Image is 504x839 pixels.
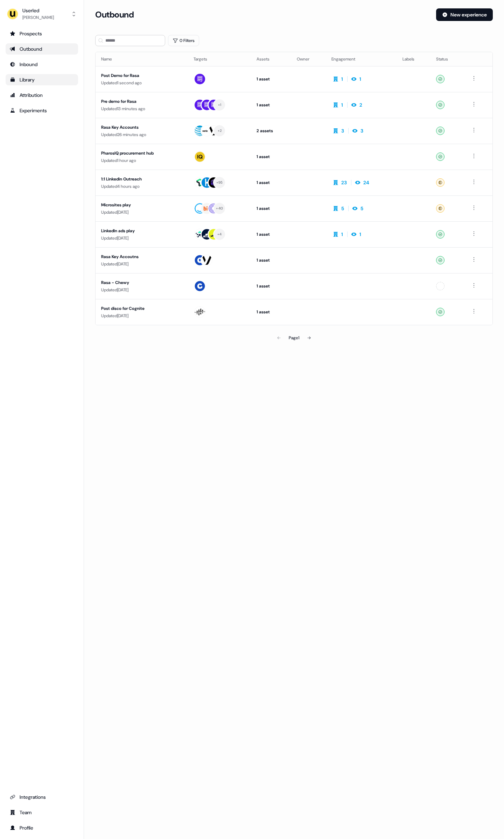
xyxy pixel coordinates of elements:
div: Inbound [10,61,74,68]
div: Updated [DATE] [101,209,182,216]
div: Updated 26 minutes ago [101,131,182,138]
div: Updated [DATE] [101,235,182,242]
button: Userled[PERSON_NAME] [6,6,78,22]
th: Owner [291,52,326,66]
a: Go to outbound experience [6,43,78,55]
button: New experience [436,8,493,21]
div: Updated 4 hours ago [101,183,182,190]
div: Page 1 [289,334,299,341]
div: 1 asset [257,76,286,83]
div: 1 asset [257,101,286,108]
div: Post Demo for Rasa [101,72,182,79]
div: Updated [DATE] [101,261,182,268]
div: Prospects [10,30,74,37]
div: + 40 [216,205,223,212]
div: Integrations [10,794,74,801]
div: Outbound [10,45,74,52]
th: Name [96,52,188,66]
th: Labels [397,52,430,66]
div: 1:1 Linkedin Outreach [101,176,182,183]
div: + 1 [218,102,222,108]
div: Updated 13 minutes ago [101,105,182,112]
div: [PERSON_NAME] [22,14,54,21]
div: Microsites play [101,201,182,208]
div: 5 [341,205,344,212]
th: Targets [188,52,251,66]
div: Updated 1 hour ago [101,157,182,164]
div: PharosIQ procurement hub [101,150,182,157]
th: Status [430,52,464,66]
div: + 4 [217,231,222,237]
div: 2 [359,101,362,108]
div: Profile [10,824,74,831]
div: 1 [359,231,361,238]
div: 1 asset [257,205,286,212]
a: Go to experiments [6,105,78,116]
div: Pre demo for Rasa [101,98,182,105]
div: 1 [341,101,343,108]
a: Go to templates [6,74,78,85]
div: 3 [341,127,344,134]
div: 5 [360,205,363,212]
button: 0 Filters [168,35,199,46]
div: 1 asset [257,257,286,264]
a: Go to Inbound [6,59,78,70]
a: Go to team [6,807,78,818]
div: Rasa - Chewy [101,279,182,286]
h3: Outbound [95,9,134,20]
div: Team [10,809,74,816]
th: Assets [251,52,291,66]
div: Attribution [10,92,74,99]
div: Updated [DATE] [101,312,182,319]
a: Go to attribution [6,90,78,101]
div: Rasa Key Accounts [101,124,182,131]
div: Userled [22,7,54,14]
div: Library [10,76,74,83]
a: Go to profile [6,822,78,833]
div: 1 [341,76,343,83]
div: 1 asset [257,308,286,315]
div: + 95 [216,179,223,186]
div: Updated [DATE] [101,286,182,293]
div: + 2 [218,128,222,134]
div: 24 [363,179,369,186]
div: 23 [341,179,347,186]
div: 1 [359,76,361,83]
div: LinkedIn ads play [101,227,182,234]
div: Post disco for Cognite [101,305,182,312]
div: 1 asset [257,283,286,290]
a: Go to integrations [6,791,78,803]
div: 1 asset [257,179,286,186]
div: 2 assets [257,127,286,134]
div: Updated 1 second ago [101,79,182,86]
div: Experiments [10,107,74,114]
a: Go to prospects [6,28,78,39]
div: 1 [341,231,343,238]
div: 3 [360,127,363,134]
th: Engagement [326,52,397,66]
div: 1 asset [257,153,286,160]
div: 1 asset [257,231,286,238]
div: Rasa Key Accoutns [101,253,182,260]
